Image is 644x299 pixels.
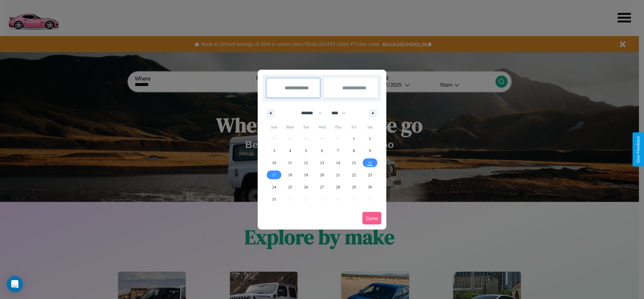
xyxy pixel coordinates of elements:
[336,169,340,181] span: 21
[266,181,282,193] button: 24
[314,169,330,181] button: 20
[314,181,330,193] button: 27
[321,145,323,157] span: 6
[266,169,282,181] button: 17
[346,122,362,132] span: Fri
[272,169,276,181] span: 17
[636,136,641,163] div: Give Feedback
[282,157,298,169] button: 11
[369,132,371,145] span: 2
[346,157,362,169] button: 15
[288,169,292,181] span: 18
[282,122,298,132] span: Mon
[346,132,362,145] button: 1
[304,157,308,169] span: 12
[353,132,355,145] span: 1
[314,157,330,169] button: 13
[330,145,346,157] button: 7
[288,157,292,169] span: 11
[298,157,314,169] button: 12
[346,181,362,193] button: 29
[352,169,356,181] span: 22
[266,157,282,169] button: 10
[368,181,372,193] span: 30
[272,193,276,205] span: 31
[314,122,330,132] span: Wed
[266,145,282,157] button: 3
[362,212,381,225] button: Done
[7,276,23,292] div: Open Intercom Messenger
[362,132,378,145] button: 2
[272,157,276,169] span: 10
[362,145,378,157] button: 9
[362,157,378,169] button: 16
[330,181,346,193] button: 28
[272,181,276,193] span: 24
[369,145,371,157] span: 9
[266,193,282,205] button: 31
[336,157,340,169] span: 14
[266,122,282,132] span: Sun
[330,157,346,169] button: 14
[314,145,330,157] button: 6
[330,122,346,132] span: Thu
[282,181,298,193] button: 25
[298,122,314,132] span: Tue
[289,145,291,157] span: 4
[320,181,324,193] span: 27
[368,157,372,169] span: 16
[337,145,339,157] span: 7
[320,169,324,181] span: 20
[352,181,356,193] span: 29
[352,157,356,169] span: 15
[353,145,355,157] span: 8
[362,122,378,132] span: Sat
[336,181,340,193] span: 28
[362,169,378,181] button: 23
[305,145,307,157] span: 5
[330,169,346,181] button: 21
[368,169,372,181] span: 23
[298,145,314,157] button: 5
[346,145,362,157] button: 8
[298,181,314,193] button: 26
[282,145,298,157] button: 4
[346,169,362,181] button: 22
[304,169,308,181] span: 19
[288,181,292,193] span: 25
[282,169,298,181] button: 18
[320,157,324,169] span: 13
[273,145,275,157] span: 3
[298,169,314,181] button: 19
[362,181,378,193] button: 30
[304,181,308,193] span: 26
